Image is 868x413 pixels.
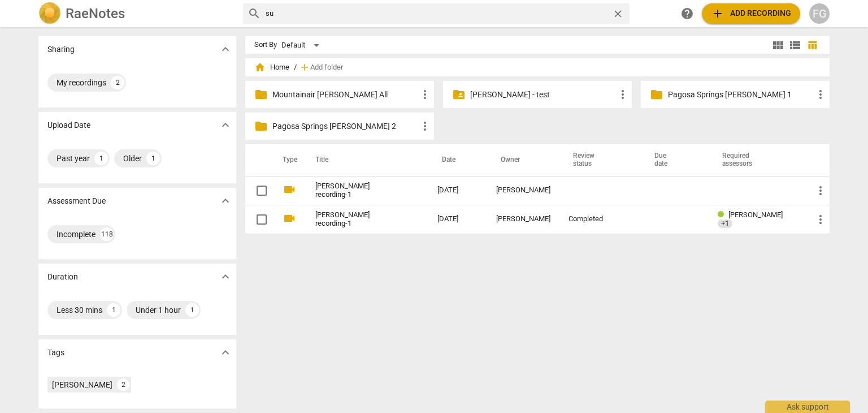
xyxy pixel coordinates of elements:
[496,186,550,195] div: [PERSON_NAME]
[418,88,432,101] span: more_vert
[217,268,234,285] button: Show more
[616,88,630,101] span: more_vert
[107,303,120,317] div: 1
[281,36,323,54] div: Default
[254,88,268,101] span: folder
[809,3,830,24] button: FG
[711,7,724,20] span: add
[428,205,487,234] td: [DATE]
[728,210,783,219] span: [PERSON_NAME]
[272,121,418,132] p: Pagosa Springs TOSI 2
[146,152,160,165] div: 1
[38,2,61,25] img: Logo
[814,213,827,226] span: more_vert
[254,41,277,49] div: Sort By
[254,62,289,73] span: Home
[111,76,124,89] div: 2
[299,62,310,73] span: add
[487,144,559,176] th: Owner
[94,152,108,165] div: 1
[217,117,234,134] button: Show more
[788,38,802,52] span: view_list
[219,118,232,132] span: expand_more
[765,401,850,413] div: Ask support
[274,144,302,176] th: Type
[57,77,106,88] div: My recordings
[100,227,114,241] div: 118
[612,8,624,20] span: close
[219,42,232,56] span: expand_more
[47,271,78,283] p: Duration
[496,215,550,223] div: [PERSON_NAME]
[283,212,296,225] span: videocam
[568,215,632,223] div: Completed
[217,192,234,209] button: Show more
[66,6,125,21] h2: RaeNotes
[718,210,728,219] span: Review status: completed
[117,378,129,391] div: 2
[47,195,106,207] p: Assessment Due
[428,176,487,205] td: [DATE]
[302,144,428,176] th: Title
[219,270,232,283] span: expand_more
[47,44,75,55] p: Sharing
[47,347,64,359] p: Tags
[804,37,821,54] button: Table view
[38,2,234,25] a: LogoRaeNotes
[668,89,814,101] p: Pagosa Springs TOSI 1
[254,62,266,73] span: home
[272,89,418,101] p: Mountainair TOSI All
[771,38,785,52] span: view_module
[217,41,234,58] button: Show more
[711,7,791,20] span: Add recording
[47,119,90,131] p: Upload Date
[452,88,466,101] span: folder_shared
[266,5,607,23] input: Search
[418,119,432,133] span: more_vert
[315,211,397,228] a: [PERSON_NAME] recording-1
[718,220,732,228] span: +1
[650,88,663,101] span: folder
[641,144,709,176] th: Due date
[559,144,641,176] th: Review status
[315,182,397,199] a: [PERSON_NAME] recording-1
[677,3,697,24] a: Help
[185,303,199,317] div: 1
[52,379,112,390] div: [PERSON_NAME]
[57,153,90,164] div: Past year
[294,63,297,72] span: /
[814,88,827,101] span: more_vert
[57,304,102,316] div: Less 30 mins
[254,119,268,133] span: folder
[770,37,787,54] button: Tile view
[702,3,800,24] button: Upload
[217,344,234,361] button: Show more
[787,37,804,54] button: List view
[283,183,296,196] span: videocam
[680,7,694,20] span: help
[709,144,805,176] th: Required assessors
[136,304,181,316] div: Under 1 hour
[57,229,96,240] div: Incomplete
[470,89,616,101] p: Nikki - test
[428,144,487,176] th: Date
[807,40,818,50] span: table_chart
[123,153,142,164] div: Older
[219,346,232,359] span: expand_more
[219,194,232,208] span: expand_more
[814,184,827,197] span: more_vert
[310,63,343,72] span: Add folder
[248,7,261,20] span: search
